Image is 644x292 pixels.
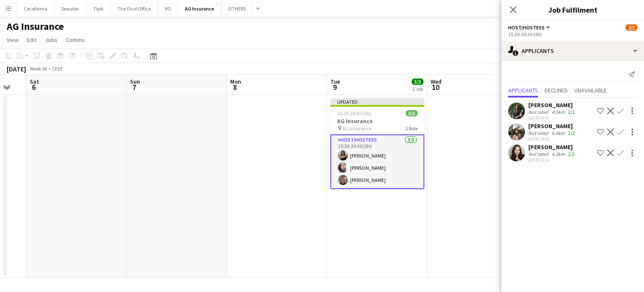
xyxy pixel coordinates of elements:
[7,65,26,73] div: [DATE]
[501,41,644,61] div: Applicants
[221,0,253,17] button: OTHERS
[528,143,576,151] div: [PERSON_NAME]
[28,66,49,72] span: Week 36
[17,0,55,17] button: Cecoforma
[528,136,576,142] div: [DATE] 18:02
[528,115,576,121] div: [DATE] 16:51
[111,0,158,17] button: The Oval Office
[429,82,441,92] span: 10
[3,34,22,45] a: View
[7,20,64,33] h1: AG Insurance
[27,36,36,44] span: Edit
[528,109,550,115] div: Not rated
[508,24,545,31] span: Host/Hostess
[52,66,63,72] div: CEST
[129,82,140,92] span: 7
[405,125,418,132] span: 1 Role
[130,78,140,85] span: Sun
[528,151,550,157] div: Not rated
[568,151,575,157] app-skills-label: 2/2
[508,31,637,37] div: 15:30-20:30 (5h)
[550,109,566,115] div: 4.5km
[55,0,86,17] button: Seauton
[337,110,371,116] span: 15:30-20:30 (5h)
[330,134,424,189] app-card-role: Host/Hostess3/315:30-20:30 (5h)[PERSON_NAME][PERSON_NAME][PERSON_NAME]
[626,24,637,31] span: 2/3
[45,36,57,44] span: Jobs
[158,0,178,17] button: VO
[550,130,566,136] div: 6.6km
[528,122,576,130] div: [PERSON_NAME]
[574,87,607,93] span: Unavailable
[329,82,340,92] span: 9
[62,34,88,45] a: Comms
[406,110,418,116] span: 3/3
[86,0,111,17] button: Tipik
[528,130,550,136] div: Not rated
[545,87,568,93] span: Declined
[330,78,340,85] span: Tue
[508,87,538,93] span: Applicants
[30,78,39,85] span: Sat
[528,101,576,109] div: [PERSON_NAME]
[343,125,371,132] span: AG Insurance
[230,78,241,85] span: Mon
[330,98,424,105] div: Updated
[431,78,441,85] span: Wed
[7,36,18,44] span: View
[330,117,424,125] h3: AG Insurance
[508,24,551,31] button: Host/Hostess
[550,151,566,157] div: 4.3km
[568,109,575,115] app-skills-label: 2/2
[23,34,40,45] a: Edit
[412,79,423,85] span: 3/3
[29,82,39,92] span: 6
[229,82,241,92] span: 8
[528,157,576,163] div: [DATE] 12:13
[412,86,423,92] div: 1 Job
[330,98,424,189] app-job-card: Updated15:30-20:30 (5h)3/3AG Insurance AG Insurance1 RoleHost/Hostess3/315:30-20:30 (5h)[PERSON_N...
[66,36,85,44] span: Comms
[501,4,644,15] h3: Job Fulfilment
[42,34,61,45] a: Jobs
[178,0,221,17] button: AG Insurance
[568,130,575,136] app-skills-label: 2/2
